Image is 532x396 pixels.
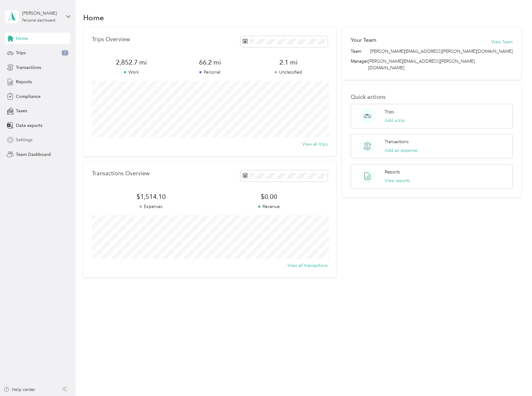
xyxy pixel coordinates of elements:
p: Quick actions [351,94,513,100]
span: Home [16,35,28,42]
span: Trips [16,50,26,56]
h1: Home [83,14,104,21]
button: View all transactions [287,262,328,269]
p: Transactions Overview [92,170,150,177]
span: [PERSON_NAME][EMAIL_ADDRESS][PERSON_NAME][DOMAIN_NAME] [368,59,475,70]
span: Manager [351,58,368,71]
h2: Your Team [351,36,376,44]
button: View Team [491,39,513,45]
span: Compliance [16,93,40,100]
span: $1,514.10 [92,192,210,201]
button: Add a trip [385,117,405,124]
span: 66.2 mi [171,58,249,67]
p: Work [92,69,170,75]
button: View reports [385,177,410,184]
button: Add an expense [385,147,417,154]
p: Expenses [92,203,210,210]
p: Trips [385,109,394,115]
p: Unclassified [249,69,328,75]
span: $0.00 [210,192,328,201]
p: Revenue [210,203,328,210]
span: 2,852.7 mi [92,58,170,67]
div: Personal dashboard [22,19,55,22]
p: Reports [385,169,400,175]
button: Help center [3,386,35,393]
span: [PERSON_NAME][EMAIL_ADDRESS][PERSON_NAME][DOMAIN_NAME] [370,48,513,55]
button: View all trips [302,141,328,147]
span: 2.1 mi [249,58,328,67]
span: Team Dashboard [16,151,51,158]
p: Trips Overview [92,36,130,43]
p: Personal [171,69,249,75]
iframe: Everlance-gr Chat Button Frame [497,361,532,396]
div: [PERSON_NAME] [22,10,61,17]
p: Transactions [385,138,409,145]
span: Reports [16,79,32,85]
span: Data exports [16,122,42,129]
span: Taxes [16,108,27,114]
span: Settings [16,137,32,143]
span: Team [351,48,361,55]
span: 2 [62,50,68,56]
span: Transactions [16,64,41,71]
